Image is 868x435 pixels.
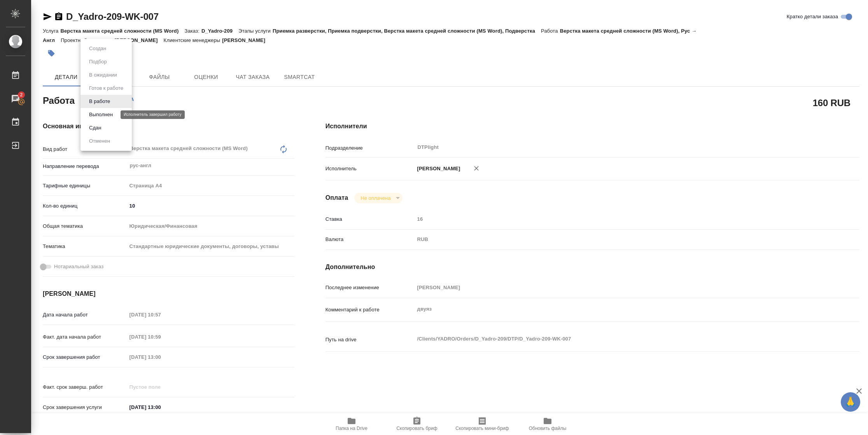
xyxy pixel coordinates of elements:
button: В ожидании [87,71,119,79]
button: Отменен [87,137,112,145]
button: Готов к работе [87,84,126,93]
button: Сдан [87,124,103,132]
button: Выполнен [87,110,115,119]
button: Подбор [87,58,109,66]
button: В работе [87,97,112,106]
button: Создан [87,44,108,53]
